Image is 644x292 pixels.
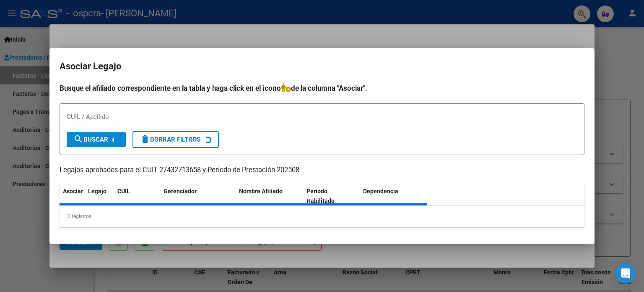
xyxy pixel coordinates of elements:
[140,134,150,144] mat-icon: delete
[140,136,200,143] span: Borrar Filtros
[360,182,427,210] datatable-header-cell: Dependencia
[132,131,219,148] button: Borrar Filtros
[60,83,584,94] h4: Busque el afiliado correspondiente en la tabla y haga click en el ícono de la columna "Asociar".
[303,182,360,210] datatable-header-cell: Periodo Habilitado
[306,188,335,204] span: Periodo Habilitado
[88,188,106,195] span: Legajo
[73,136,108,143] span: Buscar
[67,132,126,147] button: Buscar
[114,182,160,210] datatable-header-cell: CUIL
[363,188,398,195] span: Dependencia
[60,165,584,176] p: Legajos aprobados para el CUIT 27432713658 y Período de Prestación 202508
[60,182,85,210] datatable-header-cell: Asociar
[85,182,114,210] datatable-header-cell: Legajo
[63,188,83,195] span: Asociar
[60,58,584,74] h2: Asociar Legajo
[117,188,130,195] span: CUIL
[60,206,584,227] div: 0 registros
[164,188,197,195] span: Gerenciador
[236,182,303,210] datatable-header-cell: Nombre Afiliado
[160,182,236,210] datatable-header-cell: Gerenciador
[73,134,83,144] mat-icon: search
[239,188,283,195] span: Nombre Afiliado
[615,263,636,284] div: Open Intercom Messenger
